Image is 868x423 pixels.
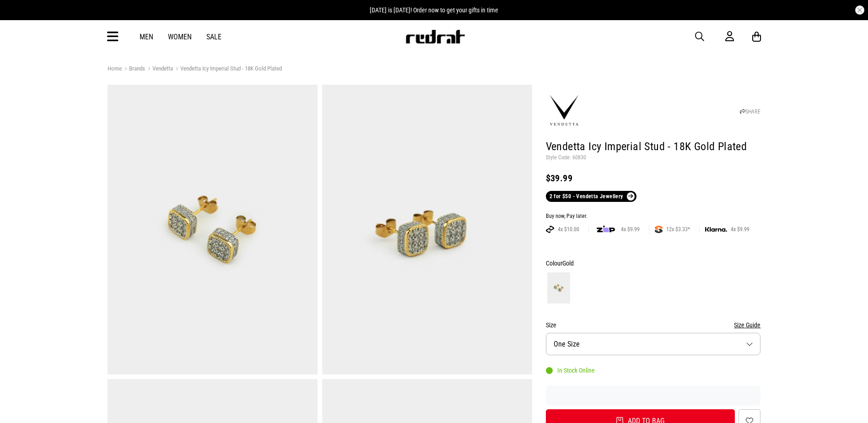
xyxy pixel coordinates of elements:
span: [DATE] is [DATE]! Order now to get your gifts in time [370,6,498,14]
div: Buy now, Pay later. [546,213,761,220]
a: Vendetta Icy Imperial Stud - 18K Gold Plated [173,65,282,74]
a: Brands [122,65,145,74]
a: Women [168,33,192,41]
div: Size [546,320,761,331]
span: 4x $10.00 [554,226,583,233]
button: Size Guide [734,320,760,331]
span: 4x $9.99 [727,226,753,233]
img: Gold [547,272,570,304]
img: Vendetta Icy Imperial Stud - 18k Gold Plated in Gold [322,85,532,374]
iframe: Customer reviews powered by Trustpilot [546,391,761,400]
div: In Stock Online [546,367,595,374]
img: Vendetta [546,92,582,129]
a: Home [108,65,122,72]
a: 2 for $50 - Vendetta Jewellery [546,191,636,202]
a: SHARE [740,108,760,115]
h1: Vendetta Icy Imperial Stud - 18K Gold Plated [546,140,761,154]
a: Sale [206,33,221,41]
img: zip [597,225,615,234]
p: Style Code: 60830 [546,154,761,162]
img: Vendetta Icy Imperial Stud - 18k Gold Plated in Gold [108,85,318,374]
span: 12x $3.33* [663,226,694,233]
span: 4x $9.99 [617,226,643,233]
span: Gold [562,260,574,267]
img: Redrat logo [405,30,465,43]
a: Men [140,33,153,41]
div: $39.99 [546,173,761,184]
a: Vendetta [145,65,173,74]
img: AFTERPAY [546,226,554,233]
button: One Size [546,333,761,355]
img: SPLITPAY [655,226,663,233]
div: Colour [546,258,761,269]
img: KLARNA [705,227,727,232]
span: One Size [554,340,580,348]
